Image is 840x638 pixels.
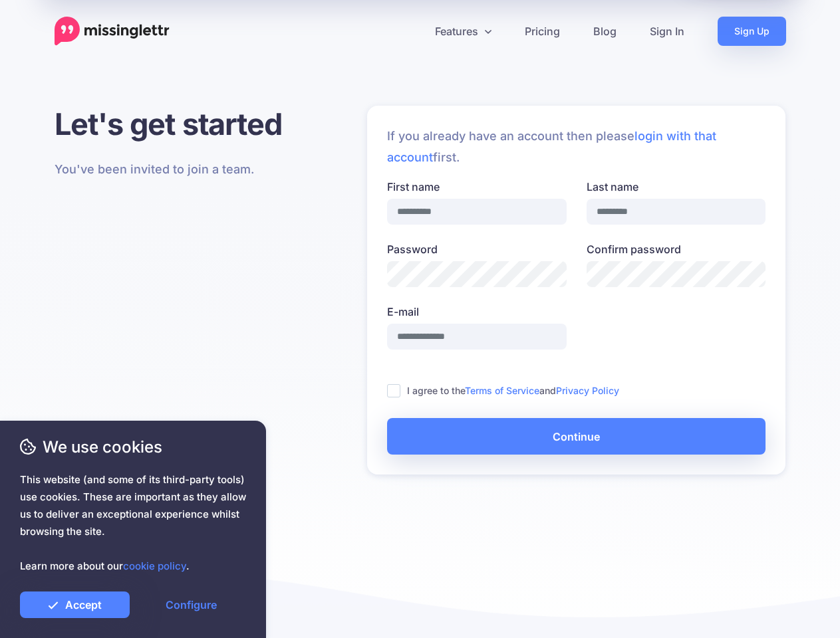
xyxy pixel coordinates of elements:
a: Pricing [508,17,577,46]
a: Features [418,17,508,46]
p: If you already have an account then please first. [387,126,766,168]
a: Sign In [633,17,701,46]
h1: Let's get started [55,106,285,142]
a: Blog [577,17,633,46]
a: cookie policy [123,560,186,572]
button: Continue [387,418,766,455]
a: Privacy Policy [556,385,619,396]
label: Last name [587,179,766,195]
a: Accept [20,591,130,618]
span: This website (and some of its third-party tools) use cookies. These are important as they allow u... [20,471,246,575]
label: Password [387,241,567,257]
label: First name [387,179,567,195]
label: I agree to the and [407,383,619,398]
span: We use cookies [20,435,246,459]
p: You've been invited to join a team. [55,159,285,180]
a: Sign Up [718,17,786,46]
label: Confirm password [587,241,766,257]
a: Terms of Service [465,385,539,396]
label: E-mail [387,304,567,320]
a: Configure [136,591,246,618]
